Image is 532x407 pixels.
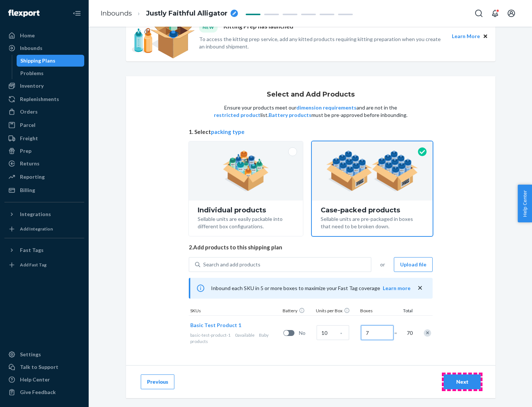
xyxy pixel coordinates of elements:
[317,325,349,340] input: Case Quantity
[394,257,433,272] button: Upload file
[20,44,42,52] div: Inbounds
[20,363,58,371] div: Talk to Support
[452,32,480,40] button: Learn More
[20,57,55,64] div: Shipping Plans
[20,376,50,383] div: Help Center
[211,128,245,136] button: packing type
[198,214,294,230] div: Sellable units are easily packable into different box configurations.
[359,307,396,315] div: Boxes
[20,262,47,268] div: Add Fast Tag
[4,132,84,144] a: Freight
[4,386,84,398] button: Give Feedback
[321,214,424,230] div: Sellable units are pre-packaged in boxes that need to be broken down.
[488,6,502,21] button: Open notifications
[314,307,359,315] div: Units per Box
[203,261,260,268] div: Search and add products
[146,9,228,18] span: Justly Faithful Alligator
[20,121,35,129] div: Parcel
[481,32,490,40] button: Close
[198,206,294,214] div: Individual products
[4,80,84,92] a: Inventory
[380,261,385,268] span: or
[269,111,311,119] button: Battery products
[4,259,84,271] a: Add Fast Tag
[4,42,84,54] a: Inbounds
[20,351,41,358] div: Settings
[4,244,84,256] button: Fast Tags
[504,6,519,21] button: Open account menu
[8,10,40,17] img: Flexport logo
[299,329,314,337] span: No
[4,361,84,373] a: Talk to Support
[189,278,433,299] div: Inbound each SKU in 5 or more boxes to maximize your Fast Tag coverage
[190,332,231,338] span: basic-test-product-1
[296,104,357,111] button: dimension requirements
[4,171,84,183] a: Reporting
[20,211,51,218] div: Integrations
[214,111,260,119] button: restricted product
[224,22,293,32] p: Kitting Prep has launched
[199,22,218,32] div: NEW
[141,374,174,389] button: Previous
[4,349,84,360] a: Settings
[199,36,445,50] p: To access the kitting prep service, add any kitted products requiring kitting preparation when yo...
[20,82,44,90] div: Inventory
[20,246,44,254] div: Fast Tags
[518,185,532,222] button: Help Center
[4,374,84,386] a: Help Center
[416,284,424,292] button: close
[20,135,38,142] div: Freight
[20,160,40,167] div: Returns
[17,55,85,67] a: Shipping Plans
[424,329,431,337] div: Remove Item
[235,332,255,338] span: 0 available
[20,226,53,232] div: Add Integration
[20,70,44,77] div: Problems
[20,108,38,115] div: Orders
[444,374,481,389] button: Next
[267,91,355,98] h1: Select and Add Products
[17,67,85,79] a: Problems
[20,147,31,155] div: Prep
[4,93,84,105] a: Replenishments
[4,119,84,131] a: Parcel
[20,186,35,194] div: Billing
[223,151,269,191] img: individual-pack.facf35554cb0f1810c75b2bd6df2d64e.png
[189,307,281,315] div: SKUs
[383,285,410,292] button: Learn more
[450,378,474,386] div: Next
[20,32,35,39] div: Home
[326,151,418,191] img: case-pack.59cecea509d18c883b923b81aeac6d0b.png
[405,329,413,337] span: 70
[100,9,132,17] a: Inbounds
[281,307,314,315] div: Battery
[189,243,433,251] span: 2. Add products to this shipping plan
[190,332,280,344] div: Baby products
[4,223,84,235] a: Add Integration
[4,158,84,169] a: Returns
[20,173,45,181] div: Reporting
[69,6,84,21] button: Close Navigation
[189,128,433,136] span: 1. Select
[4,208,84,220] button: Integrations
[190,322,241,329] button: Basic Test Product 1
[321,206,424,214] div: Case-packed products
[20,388,56,396] div: Give Feedback
[190,322,241,328] span: Basic Test Product 1
[471,6,486,21] button: Open Search Box
[394,329,402,337] span: =
[4,106,84,118] a: Orders
[20,95,59,103] div: Replenishments
[4,145,84,157] a: Prep
[4,30,84,41] a: Home
[213,104,408,119] p: Ensure your products meet our and are not in the list. must be pre-approved before inbounding.
[95,3,244,24] ol: breadcrumbs
[361,325,393,340] input: Number of boxes
[396,307,414,315] div: Total
[4,184,84,196] a: Billing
